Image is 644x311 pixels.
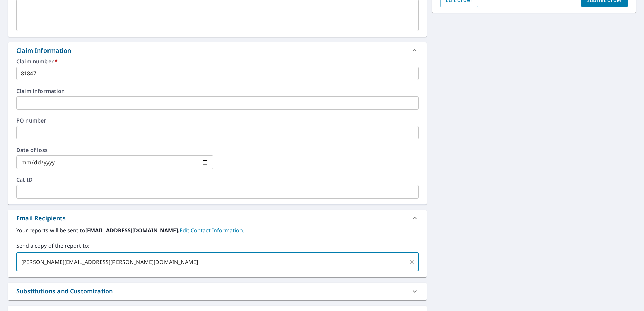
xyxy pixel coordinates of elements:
div: Claim Information [8,42,427,59]
label: PO number [16,118,419,123]
div: Substitutions and Customization [16,287,113,296]
div: Email Recipients [16,214,66,223]
div: Claim Information [16,46,71,55]
label: Your reports will be sent to [16,226,419,234]
label: Claim number [16,59,419,64]
label: Cat ID [16,177,419,182]
label: Date of loss [16,147,213,153]
div: Email Recipients [8,210,427,226]
b: [EMAIL_ADDRESS][DOMAIN_NAME]. [85,227,180,234]
label: Send a copy of the report to: [16,242,419,250]
div: Substitutions and Customization [8,283,427,300]
button: Clear [407,257,416,267]
label: Claim information [16,88,419,94]
a: EditContactInfo [180,227,244,234]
